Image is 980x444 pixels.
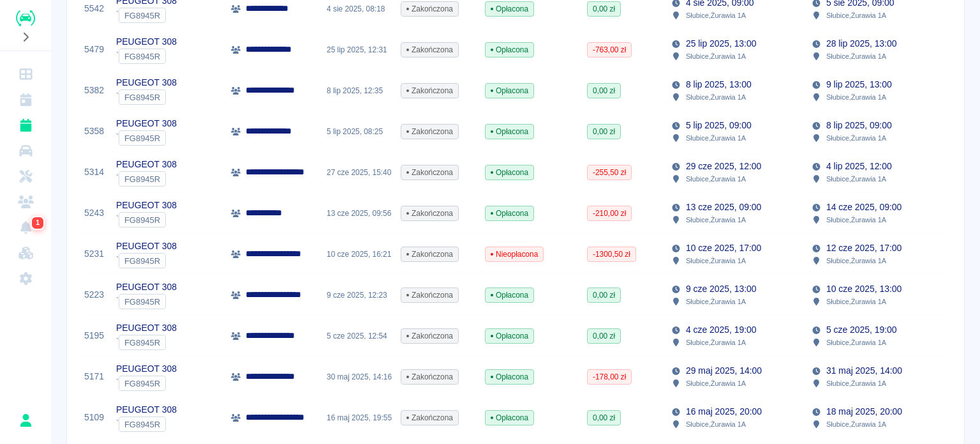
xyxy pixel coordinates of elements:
span: 0,00 zł [588,289,620,301]
a: 5195 [84,329,104,342]
div: ` [116,49,177,64]
p: Słubice , Żurawia 1A [686,214,746,226]
p: Słubice , Żurawia 1A [686,173,746,185]
p: PEUGEOT 308 [116,76,177,89]
a: 5223 [84,288,104,302]
p: Słubice , Żurawia 1A [826,10,886,21]
div: ` [116,212,177,227]
p: Słubice , Żurawia 1A [826,132,886,144]
div: 8 lip 2025, 12:35 [320,70,394,111]
span: 0,00 zł [588,412,620,424]
p: 8 lip 2025, 13:00 [686,78,752,91]
span: FG8945R [119,215,165,225]
p: Słubice , Żurawia 1A [686,132,746,144]
p: PEUGEOT 308 [116,321,177,335]
span: FG8945R [119,297,165,307]
p: 16 maj 2025, 20:00 [686,405,762,418]
p: 25 lip 2025, 13:00 [686,37,756,50]
p: 4 lip 2025, 12:00 [826,160,892,173]
a: Widget WWW [5,240,46,266]
span: 0,00 zł [588,85,620,96]
div: 5 lip 2025, 08:25 [320,111,394,152]
span: 1 [33,217,42,229]
p: 10 cze 2025, 13:00 [826,282,902,296]
a: 5171 [84,370,104,383]
span: Opłacona [486,167,533,178]
div: 30 maj 2025, 14:16 [320,356,394,397]
div: 25 lip 2025, 12:31 [320,29,394,70]
p: 28 lip 2025, 13:00 [826,37,896,50]
p: 13 cze 2025, 09:00 [686,201,761,214]
span: FG8945R [119,134,165,143]
p: Słubice , Żurawia 1A [826,378,886,389]
p: PEUGEOT 308 [116,199,177,212]
p: 29 cze 2025, 12:00 [686,160,761,173]
span: Zakończona [401,330,458,342]
p: Słubice , Żurawia 1A [686,10,746,21]
button: Rozwiń nawigację [16,29,35,45]
div: ` [116,376,177,391]
a: Ustawienia [5,266,46,291]
span: Opłacona [486,126,533,137]
a: Serwisy [5,164,46,189]
span: Opłacona [486,3,533,15]
span: FG8945R [119,379,165,388]
span: Opłacona [486,412,533,424]
a: 5479 [84,43,104,56]
p: 18 maj 2025, 20:00 [826,405,902,418]
div: 10 cze 2025, 16:21 [320,234,394,275]
p: PEUGEOT 308 [116,117,177,130]
a: Powiadomienia [5,215,46,240]
p: 9 cze 2025, 13:00 [686,282,756,296]
a: 5109 [84,411,104,424]
span: Opłacona [486,208,533,219]
p: 29 maj 2025, 14:00 [686,364,762,378]
p: Słubice , Żurawia 1A [686,50,746,62]
p: Słubice , Żurawia 1A [826,91,886,103]
p: Słubice , Żurawia 1A [826,337,886,348]
a: Dashboard [5,61,46,87]
img: Renthelp [16,10,35,26]
div: ` [116,130,177,146]
span: FG8945R [119,174,165,184]
p: Słubice , Żurawia 1A [686,91,746,103]
span: -210,00 zł [588,208,631,219]
span: FG8945R [119,93,165,102]
span: Opłacona [486,371,533,383]
div: 27 cze 2025, 15:40 [320,152,394,193]
p: Słubice , Żurawia 1A [826,418,886,430]
span: -255,50 zł [588,167,631,178]
a: 5358 [84,125,104,138]
a: Kalendarz [5,87,46,112]
a: 5243 [84,206,104,220]
a: Flota [5,138,46,164]
a: Klienci [5,189,46,215]
span: Zakończona [401,371,458,383]
p: Słubice , Żurawia 1A [686,418,746,430]
a: 5382 [84,84,104,97]
span: Nieopłacona [486,249,543,260]
div: 5 cze 2025, 12:54 [320,316,394,356]
p: PEUGEOT 308 [116,362,177,376]
p: Słubice , Żurawia 1A [826,173,886,185]
span: -1300,50 zł [588,249,635,260]
div: 13 cze 2025, 09:56 [320,193,394,234]
span: Opłacona [486,289,533,301]
div: ` [116,171,177,187]
span: Zakończona [401,3,458,15]
span: Opłacona [486,330,533,342]
span: Zakończona [401,289,458,301]
span: FG8945R [119,11,165,20]
span: Zakończona [401,167,458,178]
a: 5542 [84,2,104,15]
span: Zakończona [401,208,458,219]
div: 9 cze 2025, 12:23 [320,275,394,316]
span: Zakończona [401,85,458,96]
p: Słubice , Żurawia 1A [826,214,886,226]
p: 10 cze 2025, 17:00 [686,241,761,255]
span: -763,00 zł [588,44,631,56]
span: FG8945R [119,420,165,429]
p: 31 maj 2025, 14:00 [826,364,902,378]
span: 0,00 zł [588,330,620,342]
